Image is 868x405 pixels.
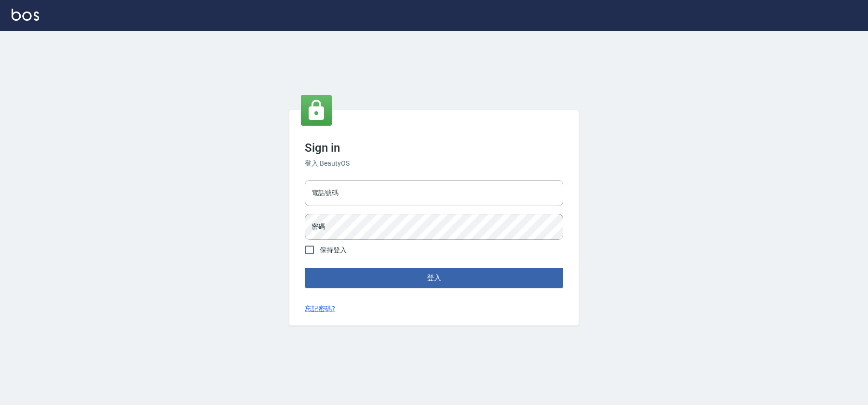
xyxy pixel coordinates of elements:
a: 忘記密碼? [305,304,335,314]
span: 保持登入 [320,245,347,255]
img: Logo [12,9,39,21]
h6: 登入 BeautyOS [305,158,563,169]
h3: Sign in [305,141,563,155]
button: 登入 [305,268,563,288]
